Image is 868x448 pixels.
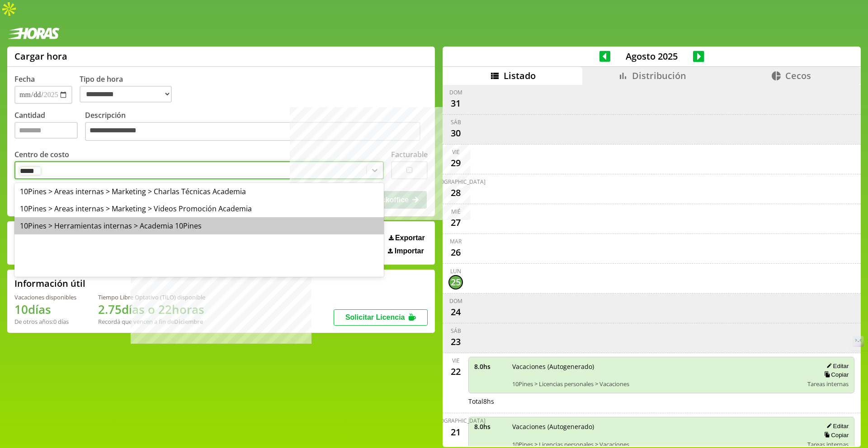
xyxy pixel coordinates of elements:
[512,380,801,388] span: 10Pines > Licencias personales > Vacaciones
[449,89,462,96] div: dom
[451,118,461,126] div: sáb
[448,215,463,230] div: 27
[14,110,85,143] label: Cantidad
[98,293,205,301] div: Tiempo Libre Optativo (TiLO) disponible
[14,149,69,159] label: Centro de costo
[98,301,205,317] h1: 2.75 días o 22 horas
[474,362,506,371] span: 8.0 hs
[448,186,463,200] div: 28
[451,208,461,215] div: mié
[452,357,460,364] div: vie
[449,297,462,305] div: dom
[395,234,425,242] span: Exportar
[474,422,506,431] span: 8.0 hs
[98,317,205,326] div: Recordá que vencen a fin de
[426,417,486,425] div: [DEMOGRAPHIC_DATA]
[450,238,462,245] div: mar
[448,305,463,319] div: 24
[14,301,76,317] h1: 10 días
[14,122,78,139] input: Cantidad
[7,28,60,39] img: logotipo
[14,277,85,289] h2: Información útil
[824,422,849,430] button: Editar
[345,313,405,321] span: Solicitar Licencia
[448,96,463,111] div: 31
[448,425,463,439] div: 21
[14,317,76,326] div: De otros años: 0 días
[450,267,461,275] div: lun
[448,156,463,170] div: 29
[85,122,420,141] textarea: Descripción
[512,362,801,371] span: Vacaciones (Autogenerado)
[504,70,536,82] span: Listado
[824,362,849,370] button: Editar
[174,317,203,326] b: Diciembre
[448,245,463,260] div: 26
[14,74,35,84] label: Fecha
[395,247,424,255] span: Importar
[80,74,179,104] label: Tipo de hora
[386,233,428,243] button: Exportar
[85,110,428,143] label: Descripción
[334,309,428,326] button: Solicitar Licencia
[14,183,384,200] div: 10Pines > Areas internas > Marketing > Charlas Técnicas Academia
[14,217,384,234] div: 10Pines > Herramientas internas > Academia 10Pines
[448,275,463,289] div: 25
[821,431,849,439] button: Copiar
[468,397,854,406] div: Total 8 hs
[512,422,801,431] span: Vacaciones (Autogenerado)
[785,70,811,82] span: Cecos
[80,86,172,103] select: Tipo de hora
[451,327,461,335] div: sáb
[426,178,486,186] div: [DEMOGRAPHIC_DATA]
[452,148,460,156] div: vie
[448,126,463,140] div: 30
[14,293,76,301] div: Vacaciones disponibles
[14,200,384,217] div: 10Pines > Areas internas > Marketing > Videos Promoción Academia
[807,380,849,388] span: Tareas internas
[448,335,463,349] div: 23
[448,364,463,379] div: 22
[610,50,693,62] span: Agosto 2025
[14,50,67,62] h1: Cargar hora
[821,371,849,378] button: Copiar
[632,70,686,82] span: Distribución
[391,149,428,159] label: Facturable
[443,85,861,446] div: scrollable content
